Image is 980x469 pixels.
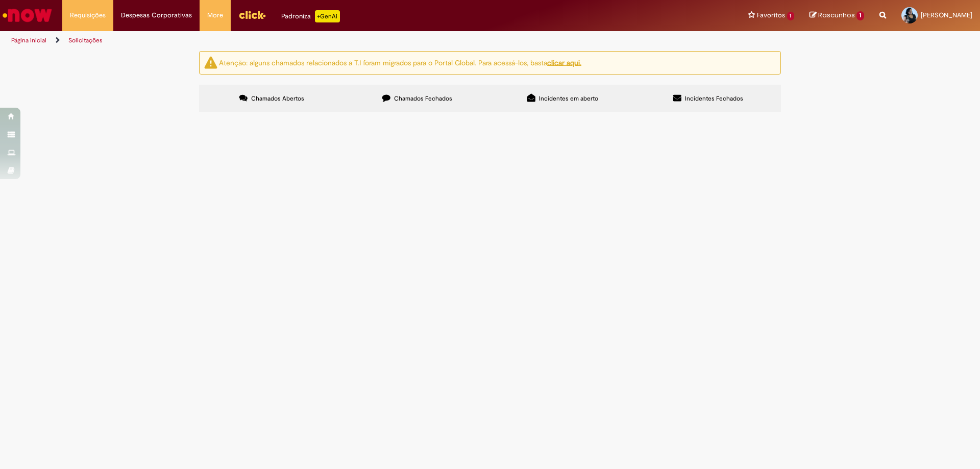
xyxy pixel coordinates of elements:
span: 1 [787,12,795,20]
p: +GenAi [315,10,340,22]
span: Rascunhos [818,10,855,20]
ng-bind-html: Atenção: alguns chamados relacionados a T.I foram migrados para o Portal Global. Para acessá-los,... [219,58,581,67]
span: Incidentes Fechados [685,94,743,103]
span: Despesas Corporativas [121,10,192,20]
span: Chamados Fechados [394,94,452,103]
a: Solicitações [68,36,103,44]
img: ServiceNow [1,5,54,26]
span: More [207,10,223,20]
ul: Trilhas de página [8,31,646,50]
div: Padroniza [281,10,340,22]
a: Página inicial [11,36,46,44]
span: Chamados Abertos [251,94,304,103]
span: Requisições [70,10,106,20]
span: Favoritos [757,10,785,20]
span: Incidentes em aberto [539,94,598,103]
span: [PERSON_NAME] [921,11,972,19]
a: Rascunhos [810,11,864,20]
span: 1 [856,11,864,20]
a: clicar aqui. [547,58,581,67]
img: click_logo_yellow_360x200.png [238,7,266,22]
